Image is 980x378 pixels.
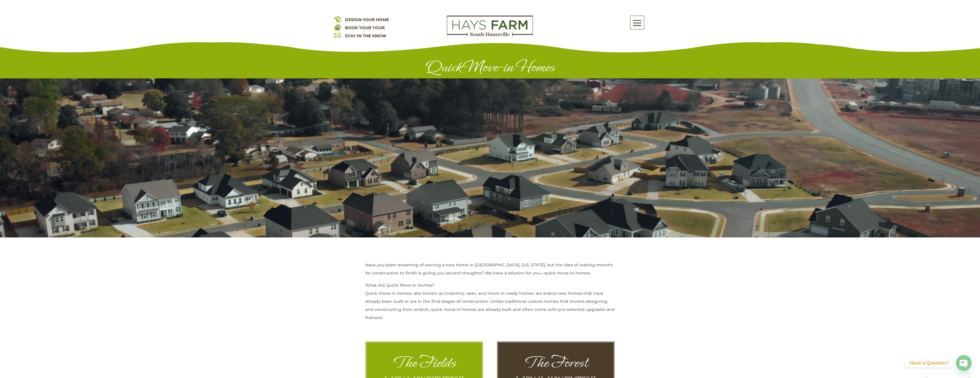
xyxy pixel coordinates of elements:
[345,33,386,38] a: STAY IN THE KNOW
[447,16,533,36] img: Logo
[378,354,470,374] h1: The Fields
[345,25,385,30] a: BOOK YOUR TOUR
[365,261,615,281] p: Have you been dreaming of owning a new home in [GEOGRAPHIC_DATA], [US_STATE], but the idea of wai...
[334,58,646,78] h1: Quick Move-in Homes
[365,281,615,326] p: What Are Quick Move-In Homes? Quick move-in homes, also known as inventory, spec, and move-in rea...
[447,32,533,38] a: hays farm homes huntsville development
[334,24,341,30] img: book your home tour
[510,354,602,374] h1: The Forest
